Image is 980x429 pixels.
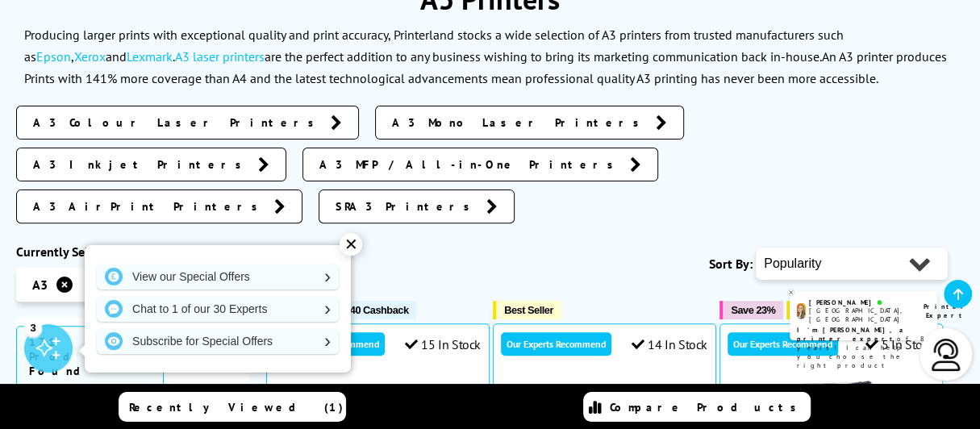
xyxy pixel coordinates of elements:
[716,300,893,329] div: [GEOGRAPHIC_DATA], [GEOGRAPHIC_DATA]
[32,277,48,293] span: A3
[24,27,844,65] p: Producing larger prints with exceptional quality and print accuracy, Printerland stocks a wide se...
[36,48,71,65] a: Epson
[716,285,893,300] div: [PERSON_NAME]
[319,156,622,173] span: A3 MFP / All-in-One Printers
[319,190,515,223] a: SRA3 Printers
[333,301,416,319] button: £40 Cashback
[16,244,250,260] div: Currently Selected
[375,106,684,140] a: A3 Mono Laser Printers
[97,296,339,322] a: Chat to 1 of our 30 Experts
[119,392,346,422] a: Recently Viewed (1)
[405,336,481,352] div: 15 In Stock
[392,115,648,131] span: A3 Mono Laser Printers
[16,190,302,223] a: A3 AirPrint Printers
[694,294,710,322] img: amy-livechat.png
[16,106,359,140] a: A3 Colour Laser Printers
[24,319,42,336] div: 3
[504,304,553,316] span: Best Seller
[97,264,339,289] a: View our Special Offers
[33,198,266,214] span: A3 AirPrint Printers
[127,48,173,65] a: Lexmark
[493,301,561,319] button: Best Seller
[302,148,658,181] a: A3 MFP / All-in-One Printers
[175,48,265,65] a: A3 laser printers
[16,326,164,387] span: 171 Products Found
[74,48,106,65] a: Xerox
[33,115,323,131] span: A3 Colour Laser Printers
[340,233,362,256] div: ✕
[33,156,250,173] span: A3 Inkjet Printers
[129,400,344,414] span: Recently Viewed (1)
[632,336,707,352] div: 14 In Stock
[336,198,478,214] span: SRA3 Printers
[930,339,962,371] img: user-headset-light.svg
[694,333,925,410] p: of 8 years! I can help you choose the right product
[97,328,339,354] a: Subscribe for Special Offers
[694,333,882,363] b: I'm [PERSON_NAME], a printer expert
[709,256,753,272] span: Sort By:
[16,148,286,181] a: A3 Inkjet Printers
[344,304,408,316] span: £40 Cashback
[583,392,811,422] a: Compare Products
[501,332,611,356] div: Our Experts Recommend
[610,400,805,414] span: Compare Products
